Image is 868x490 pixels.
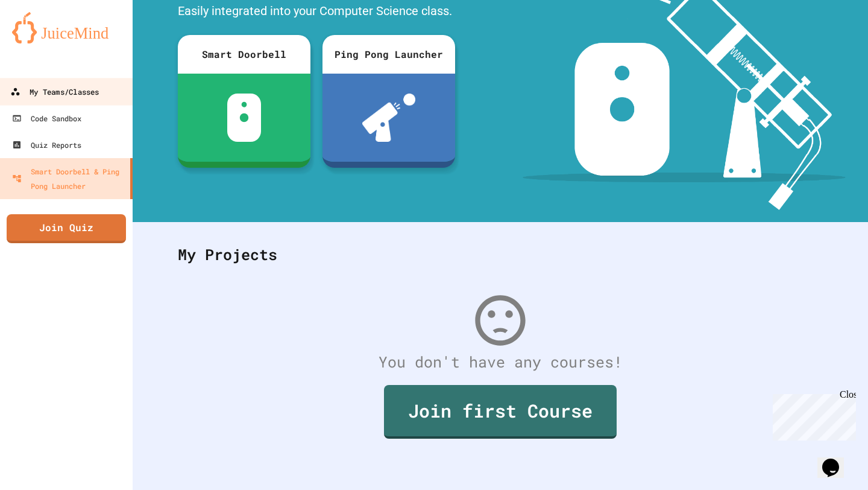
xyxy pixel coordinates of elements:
div: Chat with us now!Close [5,5,83,77]
div: Smart Doorbell & Ping Pong Launcher [12,164,125,193]
iframe: chat widget [817,442,856,478]
div: Code Sandbox [12,111,81,126]
img: sdb-white.svg [227,94,262,142]
div: My Projects [166,231,835,278]
div: My Teams/Classes [10,84,99,100]
img: ppl-with-ball.png [362,94,416,142]
div: Smart Doorbell [178,35,310,74]
div: Ping Pong Launcher [322,35,455,74]
div: You don't have any courses! [166,351,835,374]
div: Quiz Reports [12,138,81,152]
iframe: chat widget [768,389,856,441]
a: Join Quiz [7,214,126,243]
img: logo-orange.svg [12,12,121,43]
a: Join first Course [384,385,617,439]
